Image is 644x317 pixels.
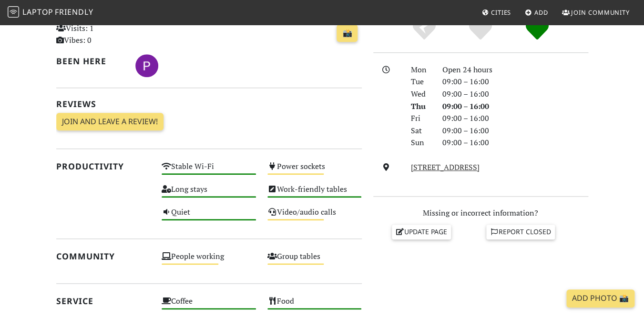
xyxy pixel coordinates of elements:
div: 09:00 – 16:00 [437,112,594,125]
a: Cities [478,4,515,21]
a: Update page [392,225,451,239]
p: Visits: 1 Vibes: 0 [56,22,151,47]
div: 09:00 – 16:00 [437,100,594,113]
a: [STREET_ADDRESS] [411,162,480,172]
div: Long stays [156,182,262,205]
h2: Been here [56,56,124,66]
div: Video/audio calls [262,205,368,228]
h2: Productivity [56,161,151,171]
a: LaptopFriendly LaptopFriendly [8,4,93,21]
div: Mon [405,64,437,76]
div: Sun [405,137,437,149]
a: Add [521,4,552,21]
div: Group tables [262,249,368,272]
div: Food [262,294,368,317]
span: Join Community [571,8,630,17]
h2: Service [56,296,151,306]
div: 09:00 – 16:00 [437,88,594,100]
span: Friendly [55,7,93,17]
a: Report closed [486,225,555,239]
a: 📸 [337,24,358,42]
h2: Community [56,251,151,261]
img: 2571-polly.jpg [135,54,158,77]
div: 09:00 – 16:00 [437,125,594,137]
span: Add [534,8,548,17]
img: LaptopFriendly [8,6,19,18]
span: Laptop [22,7,53,17]
a: Join and leave a review! [56,113,164,131]
div: Yes [452,18,509,42]
div: Fri [405,112,437,125]
div: 09:00 – 16:00 [437,76,594,88]
div: Wed [405,88,437,100]
span: Cities [491,8,511,17]
div: Stable Wi-Fi [156,159,262,182]
div: Work-friendly tables [262,182,368,205]
div: Power sockets [262,159,368,182]
div: Open 24 hours [437,64,594,76]
div: No [396,18,452,42]
div: Coffee [156,294,262,317]
div: 09:00 – 16:00 [437,137,594,149]
div: Thu [405,100,437,113]
div: Quiet [156,205,262,228]
span: Polly Gamble [135,59,158,70]
div: Tue [405,76,437,88]
div: People working [156,249,262,272]
h2: Reviews [56,99,362,109]
div: Definitely! [509,18,565,42]
a: Join Community [558,4,634,21]
div: Sat [405,125,437,137]
p: Missing or incorrect information? [373,207,588,219]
